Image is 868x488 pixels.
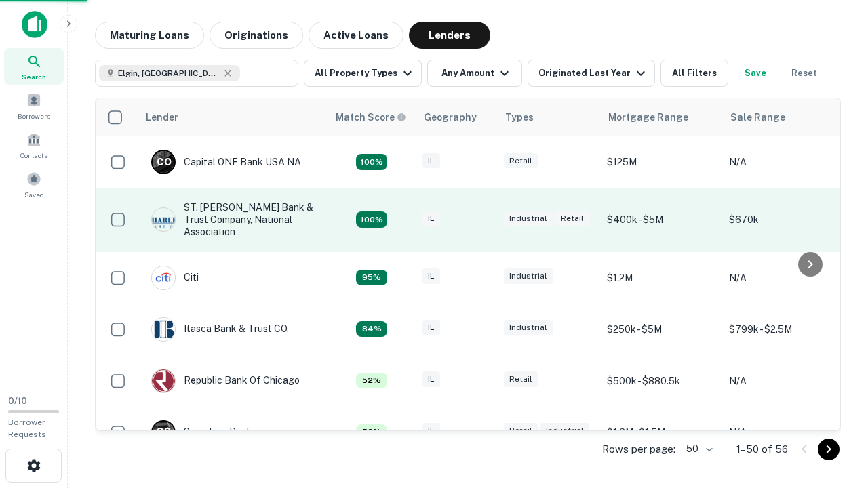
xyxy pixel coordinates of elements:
div: Capitalize uses an advanced AI algorithm to match your search with the best lender. The match sco... [356,154,387,170]
img: picture [152,318,175,341]
span: Borrowers [18,110,50,121]
div: Retail [504,371,538,387]
button: All Filters [660,60,728,87]
td: $500k - $880.5k [600,355,722,407]
div: 50 [681,439,715,459]
div: Capitalize uses an advanced AI algorithm to match your search with the best lender. The match sco... [356,270,387,286]
button: Go to next page [818,439,840,460]
button: Active Loans [309,22,403,49]
div: Capitalize uses an advanced AI algorithm to match your search with the best lender. The match sco... [336,110,406,125]
div: Republic Bank Of Chicago [151,369,300,393]
div: Citi [151,266,199,290]
div: Types [505,109,534,125]
p: 1–50 of 56 [736,441,788,457]
td: $670k [722,188,844,252]
a: Contacts [4,127,64,163]
div: Industrial [504,320,553,335]
p: S B [157,425,170,439]
td: $250k - $5M [600,304,722,355]
td: N/A [722,136,844,188]
span: Borrower Requests [8,418,46,439]
a: Search [4,48,64,85]
th: Lender [138,98,328,136]
div: Originated Last Year [538,65,649,81]
button: Originated Last Year [528,60,655,87]
iframe: Chat Widget [800,380,868,445]
td: N/A [722,252,844,304]
th: Capitalize uses an advanced AI algorithm to match your search with the best lender. The match sco... [328,98,416,136]
div: ST. [PERSON_NAME] Bank & Trust Company, National Association [151,201,314,239]
th: Types [497,98,600,136]
div: Lender [146,109,178,125]
img: picture [152,266,175,289]
div: IL [422,153,440,169]
th: Mortgage Range [600,98,722,136]
span: 0 / 10 [8,396,27,406]
div: Industrial [504,211,553,226]
th: Geography [416,98,497,136]
img: picture [152,369,175,392]
p: Rows per page: [602,441,675,457]
img: picture [152,208,175,231]
p: C O [157,155,171,169]
div: Capitalize uses an advanced AI algorithm to match your search with the best lender. The match sco... [356,211,387,228]
button: Save your search to get updates of matches that match your search criteria. [734,60,777,87]
div: Retail [504,423,538,439]
div: Mortgage Range [608,109,688,125]
a: Borrowers [4,87,64,124]
div: IL [422,268,440,284]
h6: Match Score [336,110,403,125]
button: Lenders [409,22,490,49]
div: IL [422,320,440,335]
th: Sale Range [722,98,844,136]
button: Maturing Loans [95,22,204,49]
div: Retail [555,211,589,226]
td: $799k - $2.5M [722,304,844,355]
button: Any Amount [427,60,522,87]
div: IL [422,371,440,387]
div: IL [422,211,440,226]
span: Saved [24,189,44,200]
button: Reset [783,60,826,87]
td: N/A [722,355,844,407]
div: IL [422,423,440,439]
div: Capitalize uses an advanced AI algorithm to match your search with the best lender. The match sco... [356,373,387,389]
div: Industrial [540,423,589,439]
img: capitalize-icon.png [22,11,47,38]
div: Itasca Bank & Trust CO. [151,317,289,342]
div: Capitalize uses an advanced AI algorithm to match your search with the best lender. The match sco... [356,424,387,441]
a: Saved [4,166,64,203]
td: $125M [600,136,722,188]
div: Signature Bank [151,420,252,445]
td: $1.2M [600,252,722,304]
span: Contacts [20,150,47,161]
td: $1.3M - $1.5M [600,407,722,458]
div: Capital ONE Bank USA NA [151,150,301,174]
button: All Property Types [304,60,422,87]
div: Industrial [504,268,553,284]
div: Retail [504,153,538,169]
span: Elgin, [GEOGRAPHIC_DATA], [GEOGRAPHIC_DATA] [118,67,220,79]
div: Capitalize uses an advanced AI algorithm to match your search with the best lender. The match sco... [356,321,387,338]
td: N/A [722,407,844,458]
div: Sale Range [730,109,785,125]
div: Geography [424,109,477,125]
span: Search [22,71,46,82]
button: Originations [210,22,303,49]
td: $400k - $5M [600,188,722,252]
